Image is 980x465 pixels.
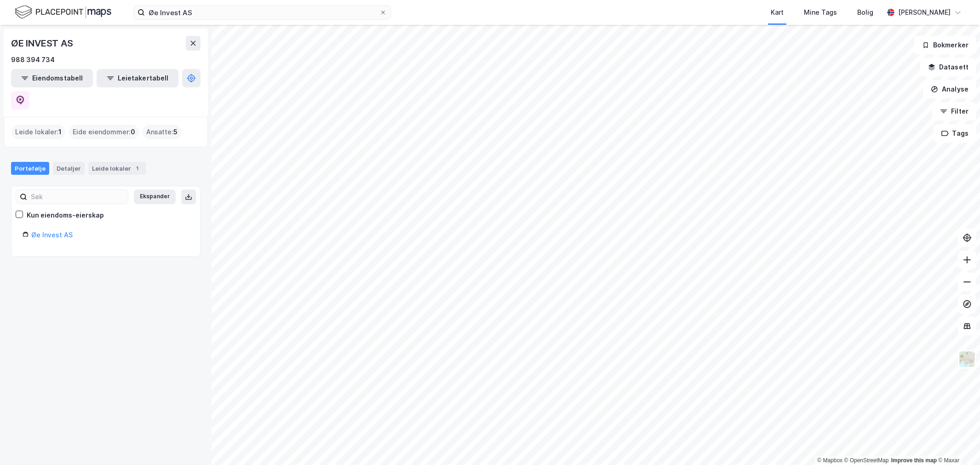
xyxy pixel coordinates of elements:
button: Analyse [923,80,976,98]
span: 1 [58,126,62,138]
a: OpenStreetMap [844,457,889,464]
div: Ansatte : [143,125,181,139]
div: 988 394 734 [11,54,55,65]
span: 5 [173,126,178,138]
input: Søk på adresse, matrikkel, gårdeiere, leietakere eller personer [145,6,379,19]
button: Datasett [920,58,976,76]
div: [PERSON_NAME] [898,7,951,18]
button: Eiendomstabell [11,69,93,87]
button: Leietakertabell [97,69,178,87]
button: Bokmerker [914,36,976,54]
div: Detaljer [53,162,85,175]
a: Øe Invest AS [31,231,73,239]
div: Leide lokaler : [11,125,65,139]
div: Kontrollprogram for chat [934,421,980,465]
div: Leide lokaler [88,162,146,175]
iframe: Chat Widget [934,421,980,465]
img: Z [958,350,976,368]
div: ØE INVEST AS [11,36,75,51]
div: Portefølje [11,162,49,175]
div: Kart [771,7,784,18]
div: Kun eiendoms-eierskap [27,210,104,221]
div: Mine Tags [804,7,837,18]
button: Filter [932,102,976,121]
div: 1 [133,164,142,173]
input: Søk [27,190,128,204]
div: Bolig [857,7,873,18]
a: Mapbox [817,457,842,464]
img: logo.f888ab2527a4732fd821a326f86c7f29.svg [15,4,111,20]
button: Tags [934,124,976,143]
button: Ekspander [134,189,176,204]
div: Eide eiendommer : [69,125,139,139]
span: 0 [131,126,135,138]
a: Improve this map [891,457,937,464]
